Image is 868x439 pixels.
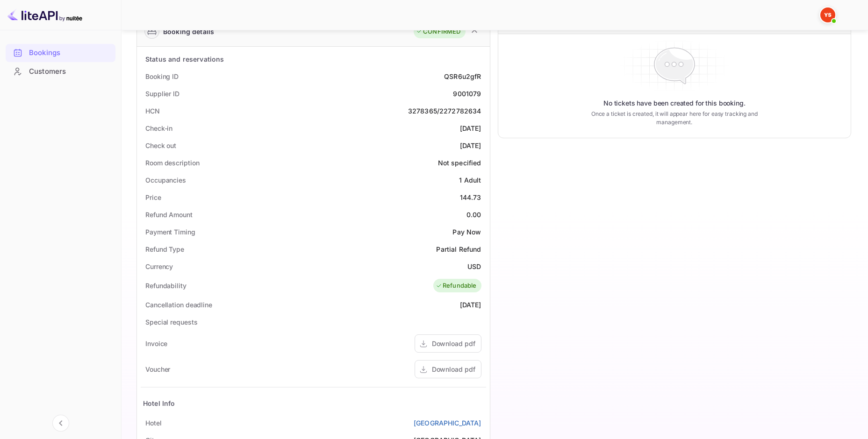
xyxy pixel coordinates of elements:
[466,210,481,219] div: 0.00
[459,175,481,185] div: 1 Adult
[145,141,176,150] div: Check out
[145,339,167,348] div: Invoice
[6,44,115,62] div: Bookings
[29,48,111,58] div: Bookings
[453,89,481,99] div: 9001079
[414,418,481,428] a: [GEOGRAPHIC_DATA]
[145,317,197,327] div: Special requests
[580,110,769,127] p: Once a ticket is created, it will appear here for easy tracking and management.
[145,158,199,168] div: Room description
[7,7,82,22] img: LiteAPI logo
[436,244,481,254] div: Partial Refund
[145,210,193,219] div: Refund Amount
[460,141,481,150] div: [DATE]
[145,262,173,271] div: Currency
[6,63,115,81] div: Customers
[143,398,175,408] div: Hotel Info
[460,123,481,133] div: [DATE]
[145,192,161,202] div: Price
[6,44,115,61] a: Bookings
[52,415,69,432] button: Collapse navigation
[6,63,115,80] a: Customers
[416,27,460,36] div: CONFIRMED
[145,89,179,99] div: Supplier ID
[436,281,477,290] div: Refundable
[145,418,162,428] div: Hotel
[460,300,481,310] div: [DATE]
[432,364,475,374] div: Download pdf
[820,7,835,22] img: Yandex Support
[438,158,481,168] div: Not specified
[467,262,481,271] div: USD
[408,106,481,116] div: 3278365/2272782634
[145,54,224,64] div: Status and reservations
[145,175,186,185] div: Occupancies
[145,227,195,237] div: Payment Timing
[145,364,170,374] div: Voucher
[145,123,172,133] div: Check-in
[603,99,746,108] p: No tickets have been created for this booking.
[460,192,481,202] div: 144.73
[432,339,475,348] div: Download pdf
[145,300,212,310] div: Cancellation deadline
[452,227,481,237] div: Pay Now
[444,71,481,81] div: QSR6u2gfR
[145,106,160,116] div: HCN
[163,27,214,36] div: Booking details
[145,244,184,254] div: Refund Type
[145,71,179,81] div: Booking ID
[29,66,111,77] div: Customers
[145,281,187,290] div: Refundability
